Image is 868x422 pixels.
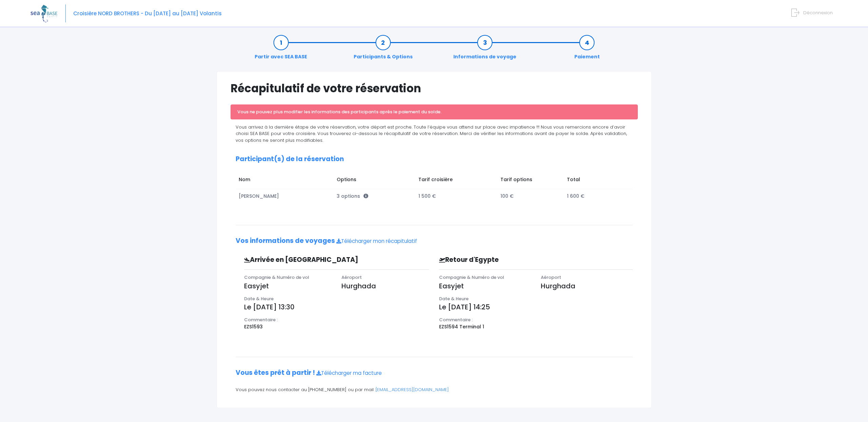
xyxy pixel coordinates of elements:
p: Hurghada [541,281,632,291]
span: Vous arrivez à la dernière étape de votre réservation, votre départ est proche. Toute l’équipe vo... [236,124,627,143]
span: Compagnie & Numéro de vol [244,274,309,281]
span: Date & Heure [439,295,469,302]
p: Easyjet [439,281,531,291]
p: Easyjet [244,281,332,291]
td: 100 € [497,189,564,203]
span: Compagnie & Numéro de vol [439,274,504,281]
span: Aéroport [541,274,561,281]
span: Aéroport [341,274,362,281]
p: Le [DATE] 14:25 [439,302,633,312]
span: Déconnexion [803,9,833,16]
h2: Vous êtes prêt à partir ! [236,369,633,377]
td: 1 500 € [415,189,497,203]
a: Télécharger ma facture [316,369,382,377]
a: Télécharger mon récapitulatif [336,237,417,245]
a: [EMAIL_ADDRESS][DOMAIN_NAME] [376,386,449,393]
a: Informations de voyage [450,39,520,60]
td: 1 600 € [564,189,626,203]
span: Croisière NORD BROTHERS - Du [DATE] au [DATE] Volantis [73,10,222,17]
h3: Arrivée en [GEOGRAPHIC_DATA] [239,256,386,264]
td: Tarif options [497,173,564,189]
p: Vous pouvez nous contacter au [PHONE_NUMBER] ou par mail : [236,386,633,393]
span: Commentaire : [439,316,473,323]
td: Tarif croisière [415,173,497,189]
td: Options [333,173,415,189]
h2: Participant(s) de la réservation [236,155,633,163]
h2: Vos informations de voyages [236,237,633,245]
a: Participants & Options [350,39,416,60]
a: Paiement [571,39,603,60]
p: EZS1593 [244,323,429,330]
td: Total [564,173,626,189]
span: Date & Heure [244,295,274,302]
a: Partir avec SEA BASE [251,39,311,60]
span: Commentaire : [244,316,278,323]
td: Nom [236,173,334,189]
p: Le [DATE] 13:30 [244,302,429,312]
p: EZS1594 Terminal 1 [439,323,633,330]
h3: Retour d'Egypte [434,256,587,264]
div: Vous ne pouvez plus modifier les informations des participants après le paiement du solde. [231,104,638,119]
td: [PERSON_NAME] [236,189,334,203]
h1: Récapitulatif de votre réservation [231,82,638,95]
p: Hurghada [341,281,429,291]
span: 3 options [337,193,368,199]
